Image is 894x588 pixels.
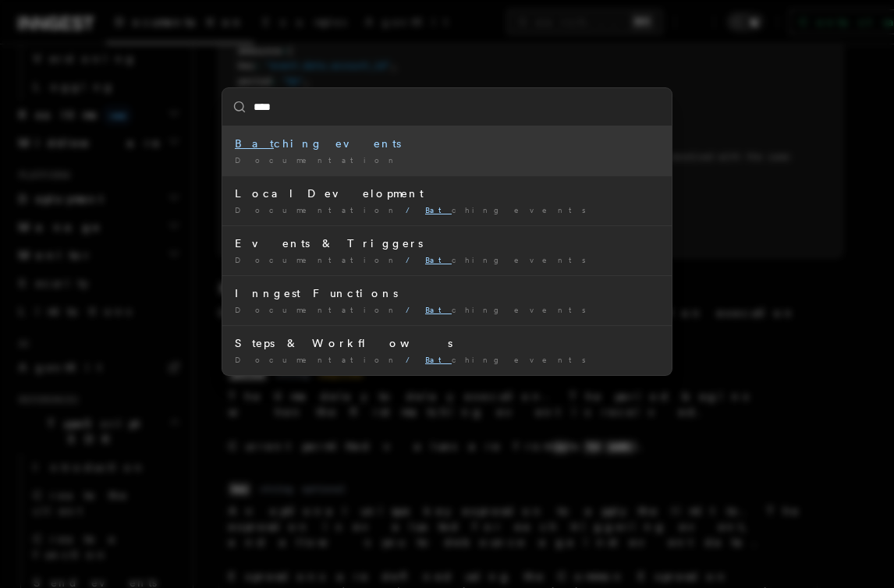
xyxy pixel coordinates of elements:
span: Documentation [235,255,399,264]
div: Events & Triggers [235,236,659,251]
div: Steps & Workflows [235,335,659,351]
span: / [406,355,419,364]
span: ching events [425,355,595,364]
mark: Bat [235,137,274,150]
span: / [406,205,419,214]
div: Local Development [235,186,659,201]
mark: Bat [425,305,452,314]
span: Documentation [235,305,399,314]
span: / [406,255,419,264]
mark: Bat [425,355,452,364]
span: ching events [425,305,595,314]
div: ching events [235,136,659,151]
span: Documentation [235,355,399,364]
span: ching events [425,255,595,264]
span: ching events [425,205,595,214]
mark: Bat [425,255,452,264]
div: Inngest Functions [235,285,659,301]
span: Documentation [235,205,399,214]
span: Documentation [235,155,399,165]
mark: Bat [425,205,452,214]
span: / [406,305,419,314]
